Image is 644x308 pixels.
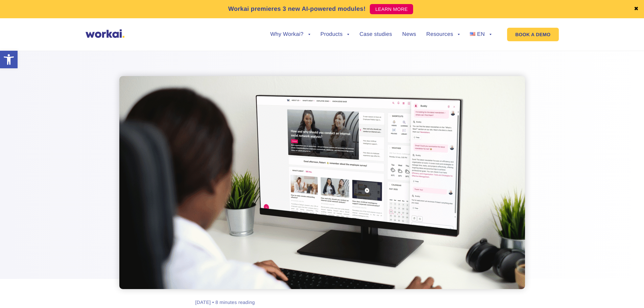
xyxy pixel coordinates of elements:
a: BOOK A DEMO [507,28,558,41]
a: Products [320,32,350,37]
img: intranet AI assistant [119,76,525,289]
a: LEARN MORE [370,4,413,14]
span: EN [477,31,485,37]
a: ✖ [634,6,639,12]
a: Why Workai? [270,32,310,37]
a: News [402,32,416,37]
a: Case studies [359,32,392,37]
a: Resources [426,32,460,37]
a: EN [470,32,492,37]
p: Workai premieres 3 new AI-powered modules! [228,4,366,14]
div: [DATE] • 8 minutes reading [195,299,255,306]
